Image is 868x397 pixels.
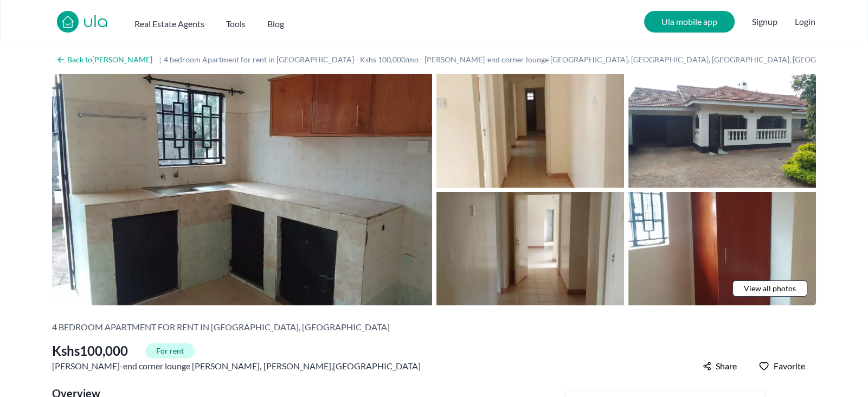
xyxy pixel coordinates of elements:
[134,17,204,30] h2: Real Estate Agents
[644,11,735,33] a: Ula mobile app
[159,53,162,66] span: |
[226,13,246,30] button: Tools
[628,192,816,306] img: 4 bedroom Apartment for rent in Karen - Kshs 100,000/mo - around karen-end corner lounge Karen, N...
[795,15,815,28] button: Login
[226,17,246,30] h2: Tools
[134,13,306,30] nav: Main
[774,360,805,373] span: Favorite
[744,283,796,294] span: View all photos
[145,343,195,358] span: For rent
[52,74,432,305] img: 4 bedroom Apartment for rent in Karen - Kshs 100,000/mo - around karen-end corner lounge Karen, N...
[628,74,816,188] img: 4 bedroom Apartment for rent in Karen - Kshs 100,000/mo - around karen-end corner lounge Karen, N...
[52,321,390,334] h2: 4 bedroom Apartment for rent in [GEOGRAPHIC_DATA], [GEOGRAPHIC_DATA]
[52,342,128,360] span: Kshs 100,000
[732,280,807,297] a: View all photos
[752,11,777,33] span: Signup
[263,360,331,373] a: [PERSON_NAME]
[267,17,284,30] h2: Blog
[52,360,421,373] span: [PERSON_NAME]-end corner lounge [PERSON_NAME] , , [GEOGRAPHIC_DATA]
[436,192,624,306] img: 4 bedroom Apartment for rent in Karen - Kshs 100,000/mo - around karen-end corner lounge Karen, N...
[134,13,204,30] button: Real Estate Agents
[716,360,737,373] span: Share
[83,13,108,33] a: ula
[67,54,152,65] h2: Back to [PERSON_NAME]
[436,74,624,188] img: 4 bedroom Apartment for rent in Karen - Kshs 100,000/mo - around karen-end corner lounge Karen, N...
[52,52,157,67] a: Back to[PERSON_NAME]
[267,13,284,30] a: Blog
